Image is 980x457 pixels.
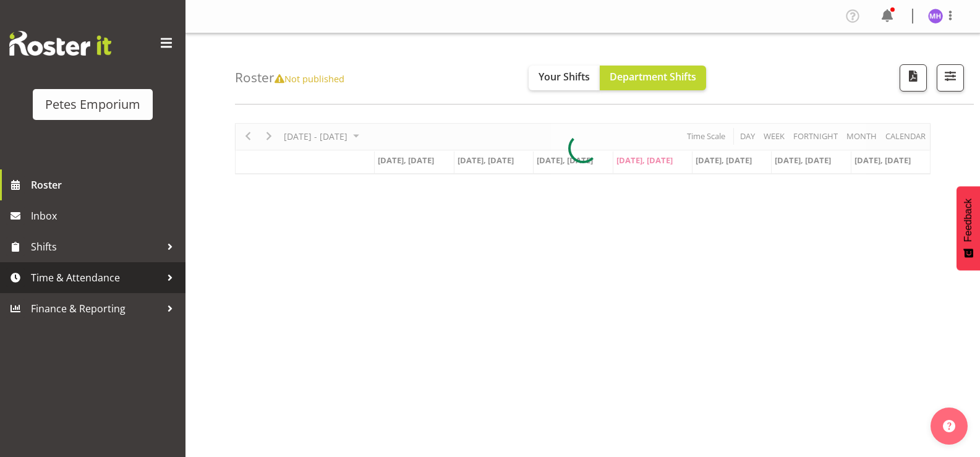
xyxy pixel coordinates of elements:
span: Shifts [31,237,161,256]
div: Petes Emporium [45,95,140,114]
span: Finance & Reporting [31,299,161,318]
span: Your Shifts [539,70,590,83]
button: Your Shifts [529,66,600,90]
button: Download a PDF of the roster according to the set date range. [900,64,927,92]
span: Roster [31,176,179,194]
span: Not published [275,72,344,85]
button: Filter Shifts [937,64,964,92]
span: Feedback [963,199,974,242]
button: Department Shifts [600,66,706,90]
button: Feedback - Show survey [957,186,980,270]
span: Time & Attendance [31,268,161,287]
img: mackenzie-halford4471.jpg [928,9,943,23]
span: Inbox [31,207,179,225]
h4: Roster [235,70,344,85]
span: Department Shifts [610,70,696,83]
img: help-xxl-2.png [943,420,955,432]
img: Rosterit website logo [9,31,111,56]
